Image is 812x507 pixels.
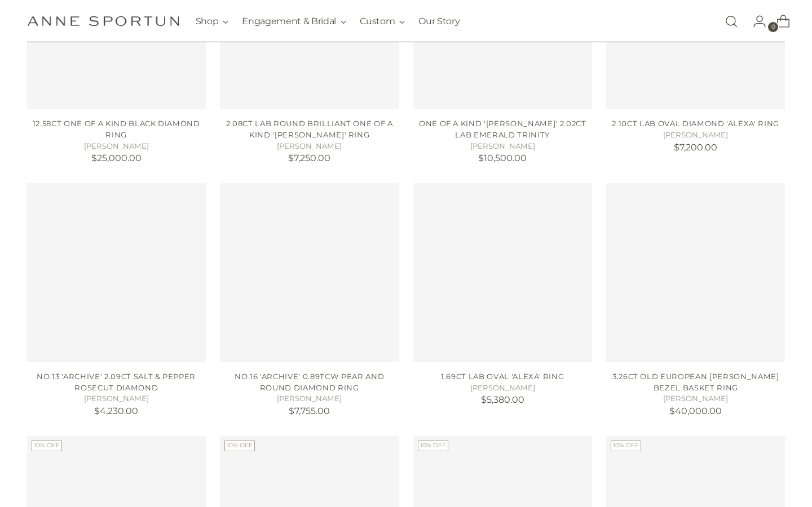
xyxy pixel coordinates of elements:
span: $5,380.00 [481,394,524,405]
a: 3.26ct Old European Diamond Anne Bezel Basket Ring [606,183,785,362]
span: $4,230.00 [94,406,138,416]
a: Open search modal [720,10,743,33]
span: $40,000.00 [669,406,722,416]
h5: [PERSON_NAME] [606,130,785,141]
span: $7,200.00 [674,142,717,153]
a: 2.08ct Lab Round Brilliant One of a Kind '[PERSON_NAME]' Ring [226,119,393,139]
a: No.16 'Archive' 0.89tcw Pear and Round Diamond Ring [220,183,399,362]
span: 0 [768,22,778,32]
span: $25,000.00 [91,153,142,163]
h5: [PERSON_NAME] [413,383,592,394]
h5: [PERSON_NAME] [27,141,206,152]
a: No.16 'Archive' 0.89tcw Pear and Round Diamond Ring [235,372,384,392]
a: 1.69ct Lab Oval 'Alexa' Ring [441,372,564,381]
a: 1.69ct Lab Oval 'Alexa' Ring [413,183,592,362]
a: No.13 'Archive' 2.09ct Salt & Pepper Rosecut Diamond [37,372,196,392]
a: Anne Sportun Fine Jewellery [27,16,179,26]
button: Custom [360,9,405,34]
h5: [PERSON_NAME] [606,393,785,404]
a: Open cart modal [767,10,790,33]
span: $7,250.00 [288,153,330,163]
span: $10,500.00 [478,153,527,163]
a: One Of a Kind '[PERSON_NAME]' 2.02ct Lab Emerald Trinity [419,119,586,139]
span: $7,755.00 [289,406,330,416]
h5: [PERSON_NAME] [27,393,206,404]
h5: [PERSON_NAME] [220,393,399,404]
a: 12.58ct One of a Kind Black Diamond Ring [33,119,200,139]
a: Our Story [418,9,460,34]
a: No.13 'Archive' 2.09ct Salt & Pepper Rosecut Diamond [27,183,206,362]
h5: [PERSON_NAME] [413,141,592,152]
button: Shop [196,9,229,34]
button: Engagement & Bridal [242,9,346,34]
a: Go to the account page [744,10,766,33]
a: 2.10ct Lab Oval Diamond 'Alexa' Ring [612,119,779,128]
h5: [PERSON_NAME] [220,141,399,152]
a: 3.26ct Old European [PERSON_NAME] Bezel Basket Ring [612,372,779,392]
